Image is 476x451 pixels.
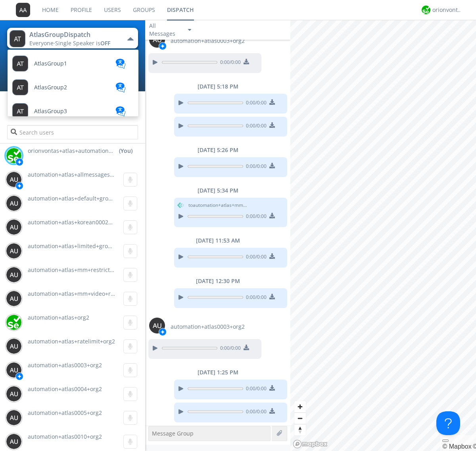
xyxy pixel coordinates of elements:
[243,122,267,131] span: 0:00 / 0:00
[7,49,139,117] ul: AtlasGroupDispatchEveryone·Single Speaker isOFF
[28,195,131,202] span: automation+atlas+default+group+org2
[269,213,275,218] img: download media button
[6,148,22,164] img: 29d36aed6fa347d5a1537e7736e6aa13
[243,213,267,222] span: 0:00 / 0:00
[6,172,22,187] img: 373638.png
[6,434,22,449] img: 373638.png
[171,37,245,45] span: automation+atlas0003+org2
[243,408,267,417] span: 0:00 / 0:00
[6,267,22,283] img: 373638.png
[243,294,267,303] span: 0:00 / 0:00
[145,83,290,91] div: [DATE] 5:18 PM
[145,187,290,195] div: [DATE] 5:34 PM
[269,408,275,414] img: download media button
[119,147,132,155] div: (You)
[6,410,22,426] img: 373638.png
[294,412,306,424] button: Zoom out
[269,163,275,168] img: download media button
[6,314,22,330] img: 416df68e558d44378204aed28a8ce244
[217,345,241,353] span: 0:00 / 0:00
[244,59,249,64] img: download media button
[188,202,248,209] span: to automation+atlas+mm+restricted+org2
[6,386,22,402] img: 373638.png
[28,337,115,345] span: automation+atlas+ratelimit+org2
[115,106,127,116] img: translation-blue.svg
[6,219,22,235] img: 373638.png
[55,39,110,47] span: Single Speaker is
[6,338,22,354] img: 373638.png
[188,29,191,31] img: caret-down-sm.svg
[28,171,139,178] span: automation+atlas+allmessages+org2+new
[442,443,471,450] a: Mapbox
[115,59,127,69] img: translation-blue.svg
[243,385,267,394] span: 0:00 / 0:00
[28,290,149,297] span: automation+atlas+mm+video+restricted+org2
[115,83,127,93] img: translation-blue.svg
[269,294,275,299] img: download media button
[243,99,267,108] span: 0:00 / 0:00
[149,32,165,48] img: 373638.png
[34,85,67,91] span: AtlasGroup2
[28,147,115,155] span: orionvontas+atlas+automation+org2
[28,218,123,226] span: automation+atlas+korean0002+org2
[6,195,22,211] img: 373638.png
[269,99,275,105] img: download media button
[7,125,138,139] input: Search users
[244,345,249,350] img: download media button
[34,61,67,67] span: AtlasGroup1
[171,323,245,331] span: automation+atlas0003+org2
[243,253,267,262] span: 0:00 / 0:00
[28,433,102,440] span: automation+atlas0010+org2
[269,122,275,128] img: download media button
[294,424,306,436] span: Reset bearing to north
[28,266,132,274] span: automation+atlas+mm+restricted+org2
[217,59,241,67] span: 0:00 / 0:00
[28,409,102,416] span: automation+atlas0005+org2
[100,39,110,47] span: OFF
[34,108,67,114] span: AtlasGroup3
[422,6,430,14] img: 29d36aed6fa347d5a1537e7736e6aa13
[294,424,306,436] button: Reset bearing to north
[6,291,22,306] img: 373638.png
[28,242,133,250] span: automation+atlas+limited+groups+org2
[293,439,328,449] a: Mapbox logo
[269,253,275,259] img: download media button
[16,3,30,17] img: 373638.png
[28,385,102,393] span: automation+atlas0004+org2
[145,277,290,285] div: [DATE] 12:30 PM
[269,385,275,391] img: download media button
[7,28,138,48] button: AtlasGroupDispatchEveryone·Single Speaker isOFF
[149,318,165,333] img: 373638.png
[145,237,290,245] div: [DATE] 11:53 AM
[442,439,449,442] button: Toggle attribution
[10,30,25,47] img: 373638.png
[243,163,267,172] span: 0:00 / 0:00
[28,314,89,321] span: automation+atlas+org2
[145,146,290,154] div: [DATE] 5:26 PM
[6,362,22,378] img: 373638.png
[6,243,22,259] img: 373638.png
[29,30,119,39] div: AtlasGroupDispatch
[432,6,462,14] div: orionvontas+atlas+automation+org2
[145,368,290,376] div: [DATE] 1:25 PM
[294,401,306,412] button: Zoom in
[436,411,460,435] iframe: Toggle Customer Support
[29,39,119,47] div: Everyone ·
[149,22,181,38] div: All Messages
[28,361,102,369] span: automation+atlas0003+org2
